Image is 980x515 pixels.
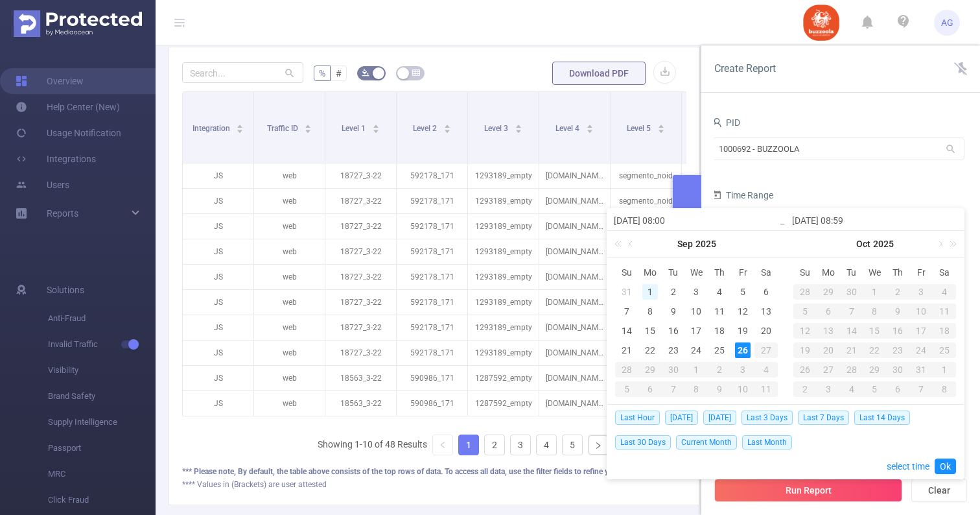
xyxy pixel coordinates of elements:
[735,284,751,300] div: 5
[48,409,156,435] span: Supply Intelligence
[336,68,342,78] span: #
[594,442,602,449] i: icon: right
[16,94,120,120] a: Help Center (New)
[793,304,817,319] div: 5
[817,360,840,379] td: October 27, 2025
[793,323,817,339] div: 12
[362,69,369,77] i: icon: bg-colors
[397,315,467,340] p: 592178_171
[933,341,956,360] td: October 25, 2025
[413,124,439,133] span: Level 2
[615,267,638,278] span: Su
[685,379,708,399] td: October 8, 2025
[909,323,933,339] div: 17
[840,267,863,278] span: Tu
[539,290,610,315] p: [DOMAIN_NAME]
[731,321,754,341] td: September 19, 2025
[372,123,379,126] i: icon: caret-up
[817,267,840,278] span: Mo
[183,290,253,315] p: JS
[555,124,581,133] span: Level 4
[688,323,704,339] div: 17
[539,315,610,340] p: [DOMAIN_NAME]
[657,123,664,126] i: icon: caret-up
[793,379,817,399] td: November 2, 2025
[685,341,708,360] td: September 24, 2025
[638,263,662,282] th: Mon
[539,214,610,239] p: [DOMAIN_NAME]
[886,360,909,379] td: October 30, 2025
[615,302,638,321] td: September 7, 2025
[325,189,396,213] p: 18727_3-22
[642,342,658,358] div: 22
[817,342,840,358] div: 20
[515,123,522,126] i: icon: caret-up
[911,479,967,502] button: Clear
[615,282,638,302] td: August 31, 2025
[817,304,840,319] div: 6
[325,341,396,365] p: 18727_3-22
[754,282,778,302] td: September 6, 2025
[325,214,396,239] p: 18727_3-22
[688,342,704,358] div: 24
[439,441,447,449] i: icon: left
[840,304,863,319] div: 7
[708,263,731,282] th: Thu
[712,284,727,300] div: 4
[886,282,909,302] td: October 2, 2025
[619,342,635,358] div: 21
[615,360,638,379] td: September 28, 2025
[484,124,510,133] span: Level 3
[16,172,69,198] a: Users
[304,123,312,130] div: Sort
[817,282,840,302] td: September 29, 2025
[886,302,909,321] td: October 9, 2025
[254,214,325,239] p: web
[397,214,467,239] p: 592178_171
[793,341,817,360] td: October 19, 2025
[909,284,933,300] div: 3
[539,265,610,289] p: [DOMAIN_NAME]
[642,304,658,319] div: 8
[468,214,539,239] p: 1293189_empty
[863,304,887,319] div: 8
[735,342,751,358] div: 26
[638,267,662,278] span: Mo
[182,62,303,83] input: Search...
[817,323,840,339] div: 13
[666,284,681,300] div: 2
[412,69,420,77] i: icon: table
[817,341,840,360] td: October 20, 2025
[840,282,863,302] td: September 30, 2025
[615,321,638,341] td: September 14, 2025
[694,231,717,257] a: 2025
[468,265,539,289] p: 1293189_empty
[685,263,708,282] th: Wed
[793,321,817,341] td: October 12, 2025
[254,239,325,264] p: web
[909,263,933,282] th: Fri
[886,263,909,282] th: Thu
[712,342,727,358] div: 25
[685,282,708,302] td: September 3, 2025
[941,10,953,36] span: AG
[754,263,778,282] th: Sat
[325,290,396,315] p: 18727_3-22
[48,331,156,357] span: Invalid Traffic
[840,302,863,321] td: October 7, 2025
[611,189,681,213] p: segmento_noid
[840,263,863,282] th: Tue
[666,342,681,358] div: 23
[793,282,817,302] td: September 28, 2025
[539,163,610,188] p: [DOMAIN_NAME]
[817,321,840,341] td: October 13, 2025
[539,341,610,365] p: [DOMAIN_NAME]
[933,379,956,399] td: November 8, 2025
[642,323,658,339] div: 15
[47,208,78,219] span: Reports
[397,189,467,213] p: 592178_171
[183,315,253,340] p: JS
[515,128,522,132] i: icon: caret-down
[712,304,727,319] div: 11
[731,282,754,302] td: September 5, 2025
